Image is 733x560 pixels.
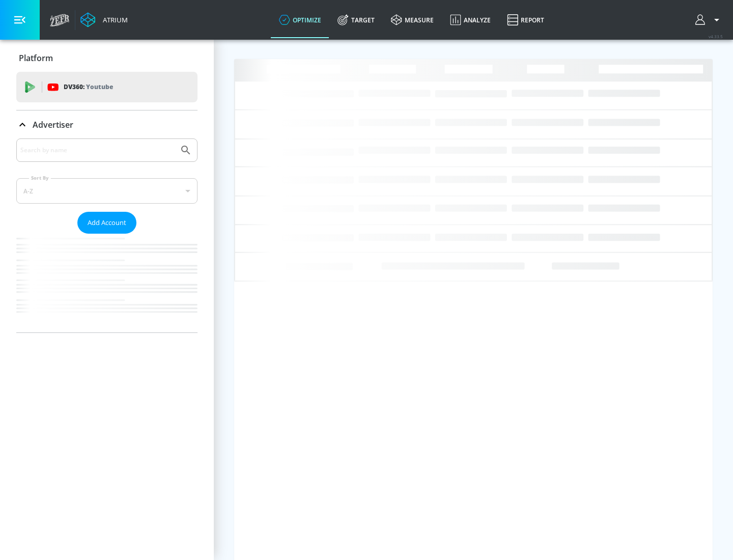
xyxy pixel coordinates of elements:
span: v 4.33.5 [709,34,723,39]
a: Target [329,2,383,38]
p: Advertiser [33,119,73,130]
input: Search by name [20,144,175,157]
button: Add Account [77,212,136,234]
nav: list of Advertiser [16,234,198,332]
a: Report [499,2,552,38]
span: Add Account [88,217,126,229]
p: DV360: [64,81,113,93]
div: Advertiser [16,110,198,139]
div: Advertiser [16,138,198,332]
a: measure [383,2,442,38]
div: A-Z [16,178,198,204]
a: Analyze [442,2,499,38]
div: Atrium [99,15,128,24]
div: Platform [16,44,198,72]
a: Atrium [80,12,128,27]
div: DV360: Youtube [16,72,198,102]
label: Sort By [29,175,51,181]
a: optimize [271,2,329,38]
p: Platform [19,52,53,64]
p: Youtube [86,81,113,92]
